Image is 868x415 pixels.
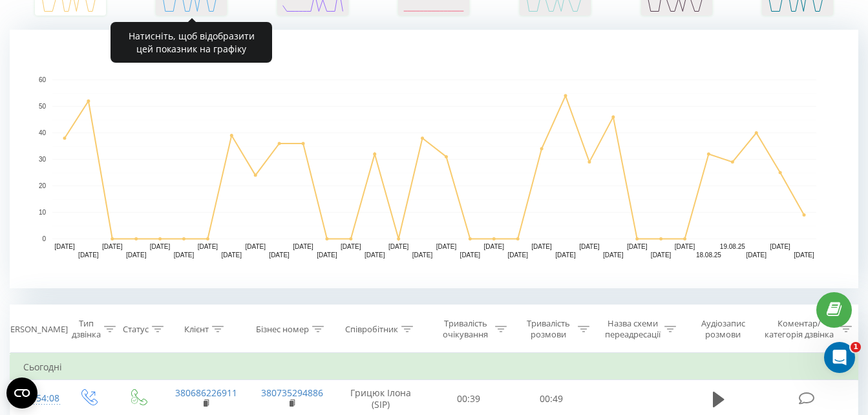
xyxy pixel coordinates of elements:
div: Клієнт [184,324,209,335]
div: Тривалість очікування [439,318,492,340]
text: [DATE] [651,251,672,259]
svg: A chart. [10,30,858,288]
text: [DATE] [245,243,266,250]
text: 18.08.25 [696,251,721,259]
text: 19.08.25 [720,243,745,250]
text: [DATE] [102,243,123,250]
div: Тривалість розмови [522,318,575,340]
text: [DATE] [460,251,481,259]
text: [DATE] [317,251,337,259]
text: [DATE] [794,251,814,259]
text: [DATE] [507,251,528,259]
td: Сьогодні [10,354,858,380]
text: [DATE] [484,243,505,250]
text: [DATE] [770,243,790,250]
text: [DATE] [603,251,624,259]
text: [DATE] [627,243,648,250]
div: Аудіозапис розмови [691,318,756,340]
text: [DATE] [78,251,99,259]
text: [DATE] [746,251,767,259]
span: 1 [851,342,861,352]
text: [DATE] [293,243,313,250]
text: 30 [39,156,47,163]
div: 11:54:08 [23,386,50,411]
a: 380735294886 [261,387,323,399]
text: [DATE] [269,251,290,259]
div: Натисніть, щоб відобразити цей показник на графіку [111,22,272,63]
text: 10 [39,209,47,216]
text: [DATE] [555,251,576,259]
text: [DATE] [675,243,695,250]
a: 380686226911 [175,387,237,399]
div: Бізнес номер [256,324,309,335]
iframe: Intercom live chat [824,342,855,373]
text: [DATE] [198,243,218,250]
text: [DATE] [150,243,171,250]
text: 20 [39,182,47,189]
text: [DATE] [412,251,433,259]
div: Співробітник [345,324,398,335]
div: Коментар/категорія дзвінка [761,318,837,340]
text: 40 [39,129,47,136]
text: [DATE] [436,243,457,250]
text: 0 [42,235,46,242]
button: Open CMP widget [6,378,37,409]
div: [PERSON_NAME] [3,324,68,335]
text: [DATE] [54,243,75,250]
text: [DATE] [341,243,361,250]
text: [DATE] [174,251,195,259]
text: [DATE] [531,243,552,250]
text: 50 [39,103,47,110]
div: Тип дзвінка [72,318,101,340]
text: [DATE] [222,251,242,259]
text: 60 [39,76,47,83]
text: [DATE] [388,243,409,250]
text: [DATE] [579,243,600,250]
text: [DATE] [126,251,147,259]
text: [DATE] [365,251,385,259]
div: Статус [123,324,149,335]
div: Назва схеми переадресації [604,318,661,340]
